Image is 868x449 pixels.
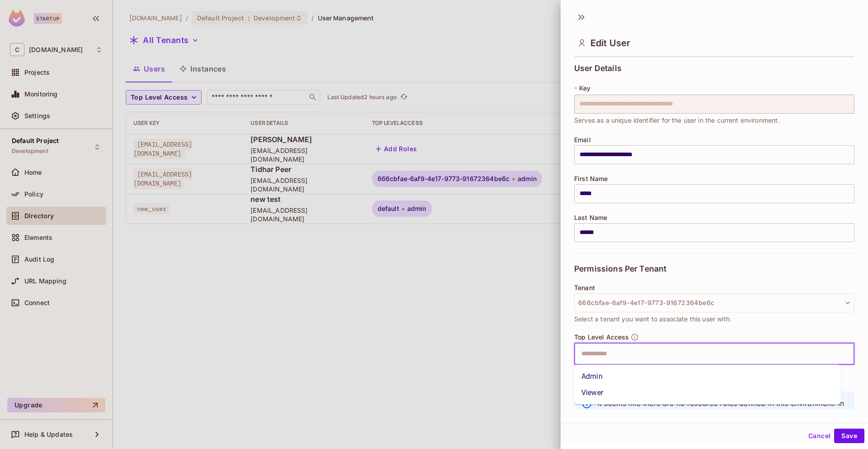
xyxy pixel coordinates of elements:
span: Key [579,85,590,92]
li: Admin [574,368,841,385]
span: First Name [574,175,608,182]
button: Close [849,353,851,354]
span: Permissions Per Tenant [574,264,666,273]
span: Email [574,136,591,143]
span: Select a tenant you want to associate this user with. [574,314,731,324]
span: User Details [574,64,622,73]
button: Cancel [805,429,834,443]
span: Last Name [574,214,607,221]
button: Save [834,429,864,443]
li: Viewer [574,385,841,401]
span: Top Level Access [574,334,629,341]
span: Serves as a unique identifier for the user in the current environment. [574,115,780,125]
span: Edit User [590,38,630,48]
button: 666cbfae-6af9-4e17-9773-91672364be6c [574,293,854,312]
span: Tenant [574,284,595,291]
